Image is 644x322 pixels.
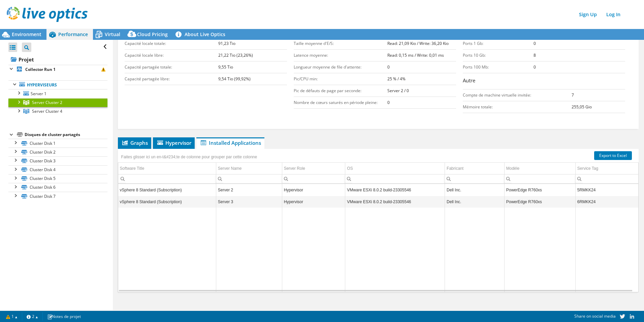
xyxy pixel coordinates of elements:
span: Environment [12,31,41,37]
div: Faites glisser ici un en-t&#234;te de colonne pour grouper par cette colonne [120,152,259,162]
td: Mémoire totale: [463,101,572,113]
b: 255,05 Gio [572,104,592,110]
span: Server Cluster 4 [32,108,62,114]
td: Column Fabricant, Filter cell [445,175,505,184]
td: Capacité locale totale: [125,38,219,50]
span: Share on social media [574,313,616,319]
span: Performance [58,31,88,37]
td: Ports 1 Gb: [463,38,534,50]
td: OS Column [345,163,445,175]
td: Column OS, Filter cell [345,175,445,184]
b: Read: 0,15 ms / Write: 0,01 ms [387,52,444,58]
div: Service Tag [577,164,598,172]
a: 1 [1,312,22,321]
td: Column OS, Value VMware ESXi 8.0.2 build-23305546 [345,196,445,208]
td: Column Modèle, Value PowerEdge R760xs [504,196,575,208]
td: Longueur moyenne de file d'attente: [294,61,388,73]
a: Export to Excel [594,151,632,160]
b: 0 [387,64,390,70]
a: Server 1 [8,89,107,98]
td: Nombre de cœurs saturés en période pleine: [294,97,388,109]
a: 2 [22,312,43,321]
a: Server Cluster 2 [8,98,107,107]
div: Server Name [218,164,242,172]
img: live_optics_svg.svg [7,7,88,22]
a: Projet [8,54,107,65]
a: Collector Run 1 [8,65,107,74]
td: Column Service Tag, Filter cell [575,175,638,184]
div: Modèle [506,164,519,172]
span: Server Cluster 2 [32,100,62,105]
span: Graphs [121,139,148,146]
div: Disques de cluster partagés [25,131,107,139]
b: 91,23 Tio [218,41,235,46]
a: Cluster Disk 1 [8,139,107,147]
a: Cluster Disk 3 [8,156,107,165]
b: Server 2 / 0 [387,88,409,93]
a: Hyperviseurs [8,80,107,89]
td: Column Server Name, Value Server 3 [216,196,282,208]
div: Software Title [120,164,144,172]
td: Taille moyenne d'E/S: [294,38,388,50]
td: Column Fabricant, Value Dell Inc. [445,184,505,196]
b: 8 [534,52,536,58]
b: 7 [572,92,574,98]
b: 25 % / 4% [387,76,406,82]
td: Compte de machine virtuelle invitée: [463,89,572,101]
a: Cluster Disk 6 [8,183,107,192]
td: Capacité partagée libre: [125,73,219,85]
td: Column Server Role, Filter cell [282,175,345,184]
span: Virtual [105,31,120,37]
div: Fabricant [447,164,463,172]
h3: Autre [463,77,625,86]
td: Column Server Role, Value Hypervisor [282,196,345,208]
td: Column Server Name, Value Server 2 [216,184,282,196]
b: Read: 21,09 Kio / Write: 36,20 Kio [387,41,449,46]
td: Column Modèle, Filter cell [504,175,575,184]
a: Cluster Disk 5 [8,174,107,183]
div: Data grid [118,149,639,292]
td: Column Service Tag, Value 5RMKK24 [575,184,638,196]
td: Ports 10 Gb: [463,50,534,61]
td: Column Modèle, Value PowerEdge R760xs [504,184,575,196]
a: Cluster Disk 4 [8,165,107,174]
div: OS [347,164,353,172]
a: Notes de projet [42,312,86,321]
b: Collector Run 1 [25,66,56,72]
td: Column Software Title, Value vSphere 8 Standard (Subscription) [118,196,216,208]
a: Sign Up [576,9,600,19]
td: Server Name Column [216,163,282,175]
td: Modèle Column [504,163,575,175]
div: Server Role [284,164,305,172]
td: Column Service Tag, Value 6RMKK24 [575,196,638,208]
b: 0 [534,64,536,70]
span: Server 1 [31,91,46,97]
td: Software Title Column [118,163,216,175]
a: Cluster Disk 7 [8,192,107,200]
b: 0 [387,100,390,105]
b: 9,54 Tio (99,92%) [218,76,251,82]
td: Column Server Role, Value Hypervisor [282,184,345,196]
td: Column Fabricant, Value Dell Inc. [445,196,505,208]
b: 21,22 Tio (23,26%) [218,52,253,58]
a: Server Cluster 4 [8,107,107,116]
td: Column OS, Value VMware ESXi 8.0.2 build-23305546 [345,184,445,196]
a: Cluster Disk 2 [8,147,107,156]
td: Fabricant Column [445,163,505,175]
td: Pic de défauts de page par seconde: [294,85,388,97]
td: Capacité partagée totale: [125,61,219,73]
td: Ports 100 Mb: [463,61,534,73]
td: Server Role Column [282,163,345,175]
td: Pic/CPU min: [294,73,388,85]
td: Capacité locale libre: [125,50,219,61]
a: About Live Optics [173,29,230,40]
b: 9,55 Tio [218,64,233,70]
span: Cloud Pricing [137,31,168,37]
td: Column Software Title, Value vSphere 8 Standard (Subscription) [118,184,216,196]
td: Service Tag Column [575,163,638,175]
b: 0 [534,41,536,46]
span: Installed Applications [200,139,261,146]
td: Column Server Name, Filter cell [216,175,282,184]
a: Log In [603,9,624,19]
span: Hypervisor [156,139,191,146]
